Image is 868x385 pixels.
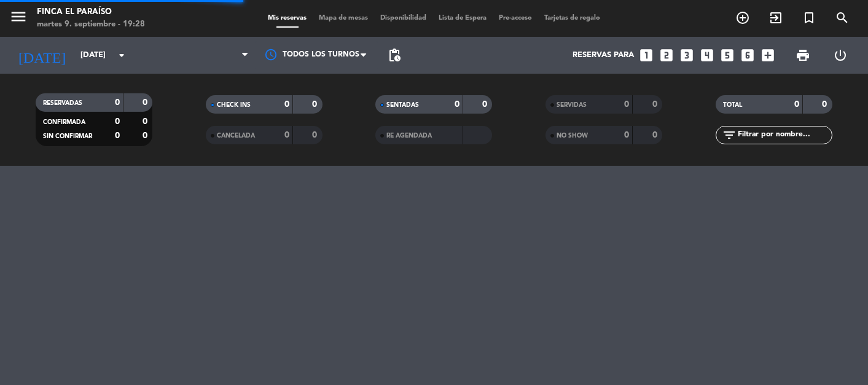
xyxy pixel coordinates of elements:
i: [DATE] [9,42,74,69]
span: print [796,48,810,63]
i: looks_two [659,47,674,63]
span: Mis reservas [262,15,313,21]
span: SERVIDAS [557,102,587,108]
i: exit_to_app [768,10,783,25]
strong: 0 [143,98,150,107]
span: CONFIRMADA [43,119,85,125]
span: NO SHOW [557,133,588,139]
span: Tarjetas de regalo [538,15,606,21]
i: looks_5 [719,47,735,63]
i: arrow_drop_down [114,48,129,63]
input: Filtrar por nombre... [737,128,832,142]
strong: 0 [312,100,319,109]
i: menu [9,7,28,26]
span: pending_actions [387,48,402,63]
span: RE AGENDADA [386,133,432,139]
strong: 0 [652,131,660,139]
strong: 0 [284,100,289,109]
span: Mapa de mesas [313,15,374,21]
strong: 0 [455,100,459,109]
span: SENTADAS [386,102,419,108]
strong: 0 [794,100,799,109]
span: RESERVADAS [43,100,82,106]
strong: 0 [143,131,150,140]
i: looks_one [638,47,654,63]
span: CHECK INS [217,102,251,108]
i: add_circle_outline [735,10,750,25]
div: martes 9. septiembre - 19:28 [37,18,145,31]
strong: 0 [143,117,150,126]
strong: 0 [482,100,490,109]
strong: 0 [652,100,660,109]
div: Finca El Paraíso [37,6,145,18]
span: SIN CONFIRMAR [43,133,92,139]
strong: 0 [115,131,120,140]
strong: 0 [624,100,629,109]
span: TOTAL [723,102,742,108]
span: Reservas para [573,50,634,60]
strong: 0 [312,131,319,139]
strong: 0 [624,131,629,139]
strong: 0 [115,117,120,126]
i: power_settings_new [833,48,848,63]
button: menu [9,7,28,30]
i: looks_6 [740,47,756,63]
i: search [835,10,850,25]
strong: 0 [822,100,829,109]
strong: 0 [115,98,120,107]
strong: 0 [284,131,289,139]
i: looks_3 [679,47,695,63]
span: CANCELADA [217,133,255,139]
span: Pre-acceso [493,15,538,21]
span: Disponibilidad [374,15,432,21]
div: LOG OUT [821,37,859,74]
i: filter_list [722,128,737,142]
i: turned_in_not [802,10,816,25]
i: looks_4 [699,47,715,63]
i: add_box [760,47,776,63]
span: Lista de Espera [432,15,493,21]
